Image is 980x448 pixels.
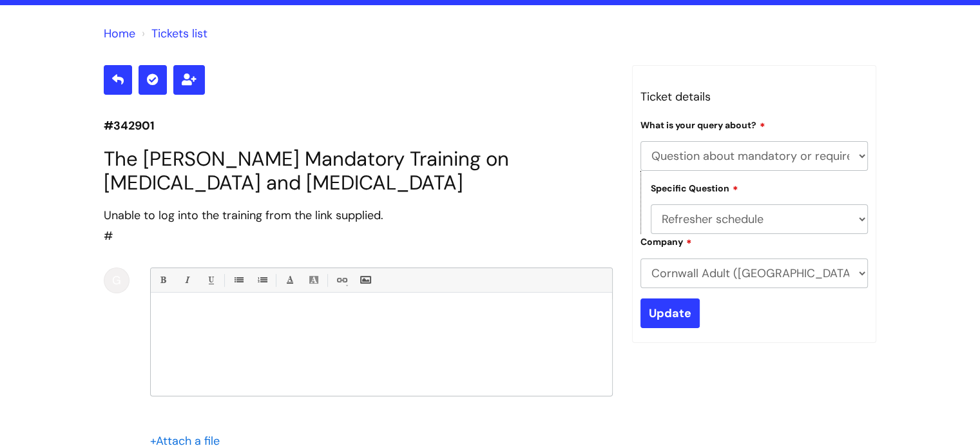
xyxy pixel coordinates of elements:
[104,23,135,44] li: Solution home
[254,272,270,288] a: 1. Ordered List (Ctrl-Shift-8)
[104,205,613,247] div: #
[104,26,135,41] a: Home
[151,26,207,41] a: Tickets list
[651,181,738,194] label: Specific Question
[155,272,171,288] a: Bold (Ctrl-B)
[104,205,613,226] div: Unable to log into the training from the link supplied.
[104,115,613,136] p: #342901
[640,86,869,107] h3: Ticket details
[357,272,373,288] a: Insert Image...
[640,298,700,328] input: Update
[178,272,195,288] a: Italic (Ctrl-I)
[333,272,349,288] a: Link
[640,235,692,248] label: Company
[305,272,322,288] a: Back Color
[104,147,613,195] h1: The [PERSON_NAME] Mandatory Training on [MEDICAL_DATA] and [MEDICAL_DATA]
[282,272,298,288] a: Font Color
[230,272,246,288] a: • Unordered List (Ctrl-Shift-7)
[104,268,130,293] div: G
[139,23,207,44] li: Tickets list
[202,272,218,288] a: Underline(Ctrl-U)
[640,118,765,131] label: What is your query about?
